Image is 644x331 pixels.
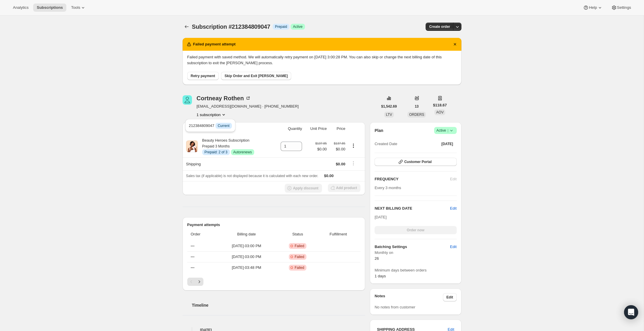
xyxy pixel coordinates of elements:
[192,23,270,30] span: Subscription #212384809047
[375,206,450,211] h2: NEXT BILLING DATE
[218,123,230,128] span: Current
[183,122,273,135] th: Product
[187,222,361,228] h2: Payment attempts
[197,112,227,118] button: Product actions
[193,41,236,47] h2: Failed payment attempt
[295,254,304,259] span: Failed
[324,174,334,178] span: $0.00
[450,244,456,250] span: Edit
[386,113,392,117] span: LTV
[617,5,631,10] span: Settings
[315,146,327,152] span: $0.00
[13,5,28,10] span: Analytics
[187,228,216,241] th: Order
[589,5,597,10] span: Help
[187,121,233,130] button: 212384809047 InfoCurrent
[328,122,347,135] th: Price
[273,122,304,135] th: Quantity
[429,24,450,29] span: Create order
[205,150,227,155] span: Prepaid: 2 of 3
[315,142,327,145] small: $137.85
[443,293,457,301] button: Edit
[217,231,276,237] span: Billing date
[33,4,66,12] button: Subscriptions
[217,254,276,260] span: [DATE] · 03:00 PM
[183,95,192,105] span: Cortneay Rothen
[409,113,424,117] span: ORDERS
[304,122,328,135] th: Unit Price
[378,102,400,111] button: $1,542.69
[375,305,415,309] span: No notes from customer
[275,24,287,29] span: Prepaid
[415,104,419,109] span: 13
[436,110,444,114] span: AOV
[411,102,422,111] button: 13
[349,142,358,149] button: Product actions
[375,186,401,190] span: Every 3 months
[375,141,397,147] span: Created Date
[221,72,291,80] button: Skip Order and Exit [PERSON_NAME]
[68,4,90,12] button: Tools
[217,265,276,271] span: [DATE] · 03:48 PM
[375,267,456,273] span: Minimum days between orders
[450,206,456,211] button: Edit
[191,265,195,270] span: ---
[441,142,453,146] span: [DATE]
[447,128,448,133] span: |
[320,231,357,237] span: Fulfillment
[426,23,454,31] button: Create order
[608,4,635,12] button: Settings
[330,146,345,152] span: $0.00
[189,123,232,128] span: 212384809047
[186,140,198,152] img: product img
[197,103,299,109] span: [EMAIL_ADDRESS][DOMAIN_NAME] · [PHONE_NUMBER]
[375,293,443,301] h3: Notes
[375,176,450,182] h2: FREQUENCY
[293,24,303,29] span: Active
[37,5,63,10] span: Subscriptions
[191,74,215,78] span: Retry payment
[446,242,460,252] button: Edit
[197,95,251,101] div: Cortneay Rothen
[381,104,397,109] span: $1,542.69
[225,74,288,78] span: Skip Order and Exit [PERSON_NAME]
[233,150,252,155] span: Autorenews
[186,174,318,178] span: Sales tax (if applicable) is not displayed because it is calculated with each new order.
[198,138,254,155] div: Beauty Heroes Subscription
[187,278,361,286] nav: Pagination
[183,23,191,31] button: Subscriptions
[334,142,345,145] small: $137.85
[71,5,80,10] span: Tools
[192,302,365,308] h2: Timeline
[624,305,638,319] div: Open Intercom Messenger
[438,140,457,148] button: [DATE]
[349,160,358,167] button: Shipping actions
[295,265,304,270] span: Failed
[295,244,304,248] span: Failed
[404,159,431,164] span: Customer Portal
[375,256,379,261] span: 26
[191,244,195,248] span: ---
[436,128,454,133] span: Active
[446,295,453,300] span: Edit
[191,254,195,259] span: ---
[375,128,383,133] h2: Plan
[202,144,230,148] small: Prepaid 3 Months
[433,102,447,108] span: $118.67
[217,243,276,249] span: [DATE] · 03:00 PM
[195,278,203,286] button: Next
[451,40,459,48] button: Dismiss notification
[336,162,345,166] span: $0.00
[375,244,450,250] h6: Batching Settings
[375,250,456,256] span: Monthly on
[579,4,606,12] button: Help
[187,54,457,66] p: Failed payment with saved method. We will automatically retry payment on [DATE] 3:00:28 PM. You c...
[9,4,32,12] button: Analytics
[279,231,316,237] span: Status
[187,72,219,80] button: Retry payment
[183,157,273,170] th: Shipping
[375,274,386,278] span: 1 days
[375,158,456,166] button: Customer Portal
[375,215,387,219] span: [DATE]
